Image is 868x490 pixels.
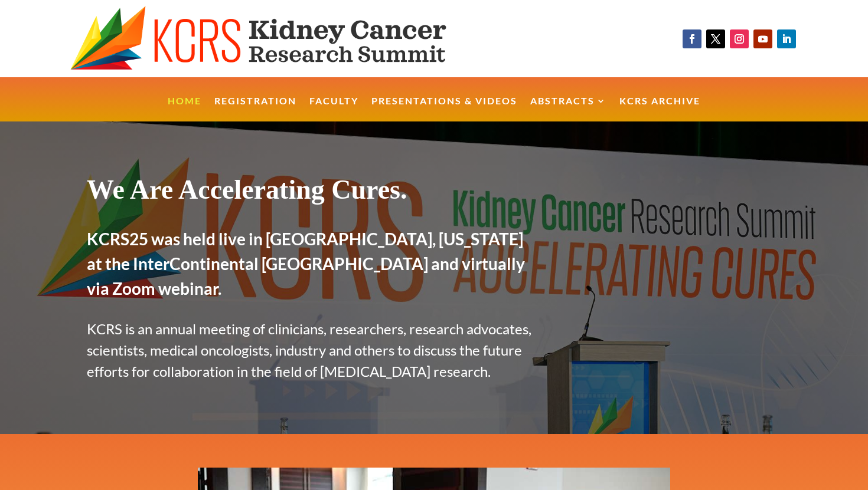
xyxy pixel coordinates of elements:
a: Abstracts [530,97,606,122]
h1: We Are Accelerating Cures. [87,173,537,212]
p: KCRS is an annual meeting of clinicians, researchers, research advocates, scientists, medical onc... [87,318,537,382]
a: Presentations & Videos [371,97,517,122]
h2: KCRS25 was held live in [GEOGRAPHIC_DATA], [US_STATE] at the InterContinental [GEOGRAPHIC_DATA] a... [87,226,537,307]
a: Follow on X [706,29,725,48]
a: KCRS Archive [619,97,700,122]
a: Follow on Facebook [683,29,701,48]
img: KCRS generic logo wide [70,6,492,71]
a: Follow on Youtube [753,29,772,48]
a: Faculty [309,97,358,122]
a: Registration [214,97,296,122]
a: Home [168,97,201,122]
a: Follow on Instagram [730,29,749,48]
a: Follow on LinkedIn [777,29,796,48]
